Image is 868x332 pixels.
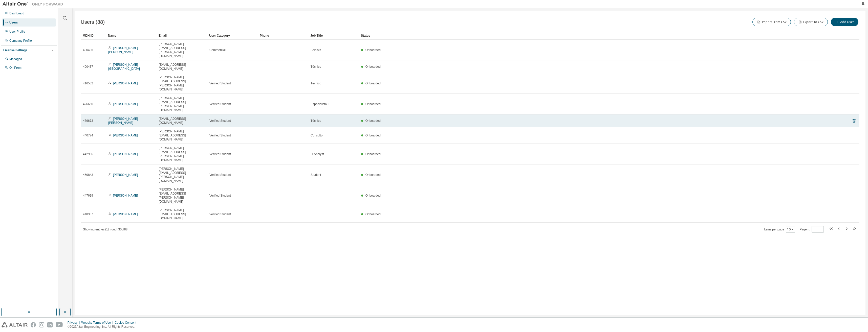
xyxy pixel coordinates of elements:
[365,152,381,156] span: Onboarded
[209,32,256,40] div: User Category
[83,81,93,85] span: 416532
[209,48,226,52] span: Commercial
[47,322,53,327] img: linkedin.svg
[108,46,138,54] a: [PERSON_NAME] [PERSON_NAME]
[209,133,231,137] span: Verified Student
[794,18,828,26] button: Export To CSV
[159,129,205,141] span: [PERSON_NAME][EMAIL_ADDRESS][DOMAIN_NAME]
[365,212,381,216] span: Onboarded
[83,48,93,52] span: 400436
[311,133,323,137] span: Consultor
[9,57,22,61] div: Managed
[365,82,381,85] span: Onboarded
[113,152,138,156] a: [PERSON_NAME]
[83,133,93,137] span: 440774
[159,187,205,204] span: [PERSON_NAME][EMAIL_ADDRESS][PERSON_NAME][DOMAIN_NAME]
[365,173,381,177] span: Onboarded
[113,102,138,106] a: [PERSON_NAME]
[81,19,105,25] span: Users (88)
[83,152,93,156] span: 442956
[365,102,381,106] span: Onboarded
[56,322,63,327] img: youtube.svg
[365,119,381,123] span: Onboarded
[3,2,66,7] img: Altair One
[39,322,44,327] img: instagram.svg
[311,173,321,177] span: Student
[831,18,858,26] button: Add User
[159,96,205,112] span: [PERSON_NAME][EMAIL_ADDRESS][PERSON_NAME][DOMAIN_NAME]
[209,102,231,106] span: Verified Student
[311,152,324,156] span: IT Analyst
[311,81,321,85] span: Técnico
[361,32,829,40] div: Status
[365,65,381,68] span: Onboarded
[159,63,205,71] span: [EMAIL_ADDRESS][DOMAIN_NAME]
[260,32,306,40] div: Phone
[68,325,139,329] p: © 2025 Altair Engineering, Inc. All Rights Reserved.
[31,322,36,327] img: facebook.svg
[159,117,205,125] span: [EMAIL_ADDRESS][DOMAIN_NAME]
[3,48,27,52] div: License Settings
[159,32,205,40] div: Email
[9,39,32,43] div: Company Profile
[159,75,205,91] span: [PERSON_NAME][EMAIL_ADDRESS][PERSON_NAME][DOMAIN_NAME]
[365,134,381,137] span: Onboarded
[108,117,138,125] a: [PERSON_NAME] [PERSON_NAME]
[764,226,795,233] span: Items per page
[311,48,321,52] span: Bolsista
[310,32,357,40] div: Job Title
[83,102,93,106] span: 426650
[9,11,24,15] div: Dashboard
[108,32,155,40] div: Name
[159,208,205,220] span: [PERSON_NAME][EMAIL_ADDRESS][DOMAIN_NAME]
[83,32,104,40] div: MDH ID
[83,119,93,123] span: 439673
[108,63,140,70] a: [PERSON_NAME] [GEOGRAPHIC_DATA]
[68,321,81,325] div: Privacy
[159,42,205,58] span: [PERSON_NAME][EMAIL_ADDRESS][PERSON_NAME][DOMAIN_NAME]
[209,81,231,85] span: Verified Student
[113,194,138,197] a: [PERSON_NAME]
[83,228,127,231] span: Showing entries 21 through 30 of 88
[365,48,381,52] span: Onboarded
[209,119,231,123] span: Verified Student
[800,226,824,233] span: Page n.
[209,173,231,177] span: Verified Student
[113,82,138,85] a: [PERSON_NAME]
[9,66,21,70] div: On Prem
[787,227,794,231] button: 10
[113,173,138,177] a: [PERSON_NAME]
[113,134,138,137] a: [PERSON_NAME]
[9,20,18,25] div: Users
[311,102,329,106] span: Especialista II
[209,194,231,198] span: Verified Student
[83,194,93,198] span: 447619
[209,152,231,156] span: Verified Student
[83,65,93,69] span: 400437
[9,30,25,34] div: User Profile
[115,321,139,325] div: Cookie Consent
[311,119,321,123] span: Técnico
[113,212,138,216] a: [PERSON_NAME]
[2,322,28,327] img: altair_logo.svg
[83,212,93,216] span: 448337
[81,321,115,325] div: Website Terms of Use
[159,146,205,162] span: [PERSON_NAME][EMAIL_ADDRESS][PERSON_NAME][DOMAIN_NAME]
[311,65,321,69] span: Técnico
[83,173,93,177] span: 450843
[159,167,205,183] span: [PERSON_NAME][EMAIL_ADDRESS][PERSON_NAME][DOMAIN_NAME]
[365,194,381,197] span: Onboarded
[752,18,791,26] button: Import From CSV
[209,212,231,216] span: Verified Student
